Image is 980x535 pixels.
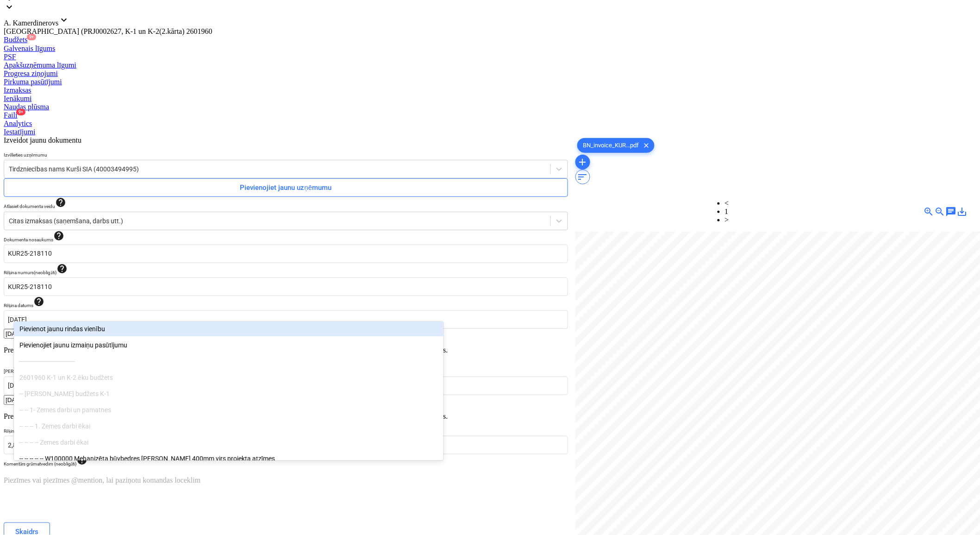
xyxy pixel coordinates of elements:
[14,419,443,434] div: -- -- -- 1. Zemes darbi ēkai
[14,451,443,466] div: -- -- -- -- -- W100000 Mehanizēta būvbedres [PERSON_NAME] 400mm virs projekta atzīmes
[4,111,976,120] div: Faili
[4,27,976,36] div: [GEOGRAPHIC_DATA] (PRJ0002627, K-1 un K-2(2.kārta) 2601960
[4,310,568,329] input: Rēķina datums nav norādīts
[53,230,64,241] span: help
[4,61,976,69] a: Apakšuzņēmuma līgumi
[4,86,976,94] a: Izmaksas
[577,138,655,153] div: BN_invoice_KUR...pdf
[4,78,976,86] a: Pirkuma pasūtījumi
[935,206,946,217] span: zoom_out
[4,277,568,296] input: Rēķina numurs
[4,377,568,395] input: Izpildes datums nav norādīts
[4,412,568,421] p: Press the down arrow key to interact with the calendar and select a date. Press the question mark...
[725,208,729,215] a: Page 1 is your current page
[14,338,443,352] div: Pievienojiet jaunu izmaiņu pasūtījumu
[4,263,568,276] div: Rēķina numurs (neobligāti)
[4,329,86,339] input: Mainīt
[4,44,976,53] a: Galvenais līgums
[924,206,935,217] span: zoom_in
[27,34,36,40] span: 9+
[14,354,443,369] div: ------------------------------
[4,454,568,467] div: Komentārs grāmatvedim (neobligāti)
[14,451,443,466] div: -- -- -- -- -- W100000 Mehanizēta būvbedres rakšana līdz 400mm virs projekta atzīmes
[16,109,25,115] span: 9+
[4,296,568,308] div: Rēķina datums
[4,346,568,354] p: Press the down arrow key to interact with the calendar and select a date. Press the question mark...
[4,36,976,44] a: Budžets9+
[4,245,568,263] input: Dokumenta nosaukums
[14,403,443,417] div: -- -- 1- Zemes darbi un pamatnes
[4,53,976,61] a: PSF
[4,1,15,13] i: keyboard_arrow_down
[14,386,443,401] div: -- Ēkas budžets K-1
[4,136,81,144] span: Izveidot jaunu dokumentu
[4,128,976,136] a: Iestatījumi
[578,142,645,149] span: BN_invoice_KUR...pdf
[14,370,443,385] div: 2601960 K-1 un K-2 ēku budžets
[641,140,652,151] span: clear
[946,206,957,217] span: chat
[4,436,568,454] input: Rēķina kopējā summa (neto izmaksas, pēc izvēles)
[14,435,443,450] div: -- -- -- -- Zemes darbi ēkai
[4,36,976,44] div: Budžets
[577,171,588,183] span: sort
[4,94,976,103] a: Ienākumi
[957,206,968,217] span: save_alt
[4,395,86,405] input: Mainīt
[58,14,69,25] i: keyboard_arrow_down
[725,199,729,207] a: Previous page
[725,216,729,224] a: Next page
[33,296,44,307] span: help
[55,197,66,208] span: help
[934,491,980,535] iframe: Chat Widget
[56,263,68,274] span: help
[4,111,976,120] a: Faili9+
[4,362,568,374] div: [PERSON_NAME]
[240,182,332,194] div: Pievienojiet jaunu uzņēmumu
[4,152,568,160] p: Izvēlieties uzņēmumu
[4,230,568,243] div: Dokumenta nosaukums
[4,197,568,209] div: Atlasiet dokumenta veidu
[4,103,976,111] a: Naudas plūsma
[4,428,568,436] p: Rēķina kopējā summa (neto izmaksas, pēc izvēles)
[4,69,976,78] a: Progresa ziņojumi
[4,178,568,197] button: Pievienojiet jaunu uzņēmumu
[4,19,58,27] span: A. Kamerdinerovs
[577,157,588,168] span: add
[14,386,443,401] div: -- [PERSON_NAME] budžets K-1
[4,120,976,128] a: Analytics
[14,321,443,336] div: Pievienot jaunu rindas vienību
